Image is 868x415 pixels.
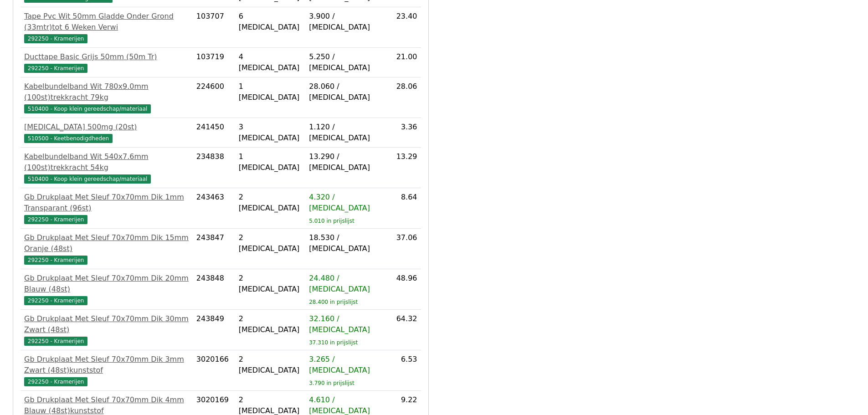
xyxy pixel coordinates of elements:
td: 103719 [193,48,235,77]
div: 1 [MEDICAL_DATA] [239,151,302,173]
td: 103707 [193,7,235,48]
div: 3 [MEDICAL_DATA] [239,122,302,143]
div: 2 [MEDICAL_DATA] [239,192,302,214]
td: 243463 [193,188,235,229]
div: 28.060 / [MEDICAL_DATA] [309,81,380,103]
span: 292250 - Kramerijen [24,377,87,386]
td: 21.00 [384,48,421,77]
div: Tape Pvc Wit 50mm Gladde Onder Grond (33mtr)tot 6 Weken Verwi [24,11,189,33]
a: [MEDICAL_DATA] 500mg (20st)510500 - Keetbenodigdheden [24,122,189,143]
td: 243848 [193,269,235,310]
td: 8.64 [384,188,421,229]
div: 5.250 / [MEDICAL_DATA] [309,51,380,73]
div: 4.320 / [MEDICAL_DATA] [309,192,380,214]
div: Gb Drukplaat Met Sleuf 70x70mm Dik 3mm Zwart (48st)kunststof [24,354,189,376]
span: 292250 - Kramerijen [24,296,87,305]
sub: 37.310 in prijslijst [309,339,358,346]
div: 24.480 / [MEDICAL_DATA] [309,273,380,295]
div: Gb Drukplaat Met Sleuf 70x70mm Dik 1mm Transparant (96st) [24,192,189,214]
span: 292250 - Kramerijen [24,215,87,224]
td: 6.53 [384,350,421,391]
div: Gb Drukplaat Met Sleuf 70x70mm Dik 15mm Oranje (48st) [24,232,189,254]
sub: 5.010 in prijslijst [309,218,354,224]
td: 48.96 [384,269,421,310]
span: 510400 - Koop klein gereedschap/materiaal [24,174,151,184]
div: Gb Drukplaat Met Sleuf 70x70mm Dik 20mm Blauw (48st) [24,273,189,295]
div: 2 [MEDICAL_DATA] [239,354,302,376]
span: 292250 - Kramerijen [24,34,87,43]
a: Gb Drukplaat Met Sleuf 70x70mm Dik 15mm Oranje (48st)292250 - Kramerijen [24,232,189,265]
div: 3.265 / [MEDICAL_DATA] [309,354,380,376]
div: 13.290 / [MEDICAL_DATA] [309,151,380,173]
div: Kabelbundelband Wit 540x7.6mm (100st)trekkracht 54kg [24,151,189,173]
td: 234838 [193,148,235,188]
div: 18.530 / [MEDICAL_DATA] [309,232,380,254]
div: Gb Drukplaat Met Sleuf 70x70mm Dik 30mm Zwart (48st) [24,313,189,335]
a: Gb Drukplaat Met Sleuf 70x70mm Dik 30mm Zwart (48st)292250 - Kramerijen [24,313,189,346]
span: 292250 - Kramerijen [24,64,87,73]
td: 13.29 [384,148,421,188]
sub: 28.400 in prijslijst [309,299,358,305]
td: 64.32 [384,310,421,350]
div: 32.160 / [MEDICAL_DATA] [309,313,380,335]
div: Kabelbundelband Wit 780x9.0mm (100st)trekkracht 79kg [24,81,189,103]
td: 243847 [193,229,235,269]
span: 292250 - Kramerijen [24,337,87,346]
a: Gb Drukplaat Met Sleuf 70x70mm Dik 3mm Zwart (48st)kunststof292250 - Kramerijen [24,354,189,387]
div: Ducttape Basic Grijs 50mm (50m Tr) [24,51,189,62]
span: 510500 - Keetbenodigdheden [24,134,113,143]
div: 2 [MEDICAL_DATA] [239,232,302,254]
td: 3020166 [193,350,235,391]
a: Gb Drukplaat Met Sleuf 70x70mm Dik 1mm Transparant (96st)292250 - Kramerijen [24,192,189,225]
span: 292250 - Kramerijen [24,256,87,265]
span: 510400 - Koop klein gereedschap/materiaal [24,104,151,113]
div: 3.900 / [MEDICAL_DATA] [309,11,380,33]
a: Tape Pvc Wit 50mm Gladde Onder Grond (33mtr)tot 6 Weken Verwi292250 - Kramerijen [24,11,189,44]
div: 1 [MEDICAL_DATA] [239,81,302,103]
td: 37.06 [384,229,421,269]
a: Gb Drukplaat Met Sleuf 70x70mm Dik 20mm Blauw (48st)292250 - Kramerijen [24,273,189,306]
td: 224600 [193,77,235,118]
td: 241450 [193,118,235,148]
div: 2 [MEDICAL_DATA] [239,273,302,295]
a: Kabelbundelband Wit 780x9.0mm (100st)trekkracht 79kg510400 - Koop klein gereedschap/materiaal [24,81,189,114]
td: 243849 [193,310,235,350]
a: Kabelbundelband Wit 540x7.6mm (100st)trekkracht 54kg510400 - Koop klein gereedschap/materiaal [24,151,189,184]
div: 2 [MEDICAL_DATA] [239,313,302,335]
td: 3.36 [384,118,421,148]
td: 23.40 [384,7,421,48]
td: 28.06 [384,77,421,118]
div: [MEDICAL_DATA] 500mg (20st) [24,122,189,133]
div: 4 [MEDICAL_DATA] [239,51,302,73]
sub: 3.790 in prijslijst [309,380,354,386]
div: 1.120 / [MEDICAL_DATA] [309,122,380,143]
a: Ducttape Basic Grijs 50mm (50m Tr)292250 - Kramerijen [24,51,189,73]
div: 6 [MEDICAL_DATA] [239,11,302,33]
